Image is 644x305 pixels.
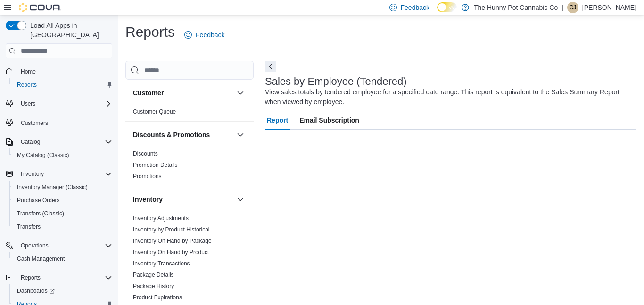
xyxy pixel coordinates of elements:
[133,173,162,180] span: Promotions
[133,260,190,267] a: Inventory Transactions
[17,65,112,77] span: Home
[9,194,116,207] button: Purchase Orders
[265,61,276,72] button: Next
[17,197,60,204] span: Purchase Orders
[13,285,58,297] a: Dashboards
[17,272,44,283] button: Reports
[9,207,116,220] button: Transfers (Classic)
[21,242,49,249] span: Operations
[13,79,41,91] a: Reports
[133,260,190,267] span: Inventory Transactions
[13,253,112,264] span: Cash Management
[9,148,116,162] button: My Catalog (Classic)
[2,116,116,130] button: Customers
[17,223,41,231] span: Transfers
[17,210,64,217] span: Transfers (Classic)
[17,98,112,109] span: Users
[125,23,175,41] h1: Reports
[9,78,116,91] button: Reports
[570,2,577,13] span: CJ
[133,108,176,115] span: Customer Queue
[133,249,209,256] a: Inventory On Hand by Product
[133,226,210,233] a: Inventory by Product Historical
[13,195,112,206] span: Purchase Orders
[17,240,112,251] span: Operations
[9,220,116,233] button: Transfers
[181,25,228,44] a: Feedback
[17,168,48,180] button: Inventory
[17,240,52,251] button: Operations
[133,238,212,244] a: Inventory On Hand by Package
[2,97,116,110] button: Users
[17,183,88,191] span: Inventory Manager (Classic)
[133,88,233,98] button: Customer
[133,173,162,180] a: Promotions
[235,87,246,99] button: Customer
[13,208,112,219] span: Transfers (Classic)
[17,168,112,180] span: Inventory
[133,283,174,289] a: Package History
[133,226,210,233] span: Inventory by Product Historical
[17,117,112,129] span: Customers
[13,195,64,206] a: Purchase Orders
[9,252,116,265] button: Cash Management
[9,181,116,194] button: Inventory Manager (Classic)
[125,106,254,121] div: Customer
[13,221,44,232] a: Transfers
[2,64,116,78] button: Home
[17,287,55,295] span: Dashboards
[13,208,68,219] a: Transfers (Classic)
[13,149,73,161] a: My Catalog (Classic)
[17,136,112,148] span: Catalog
[133,237,212,245] span: Inventory On Hand by Package
[133,248,209,256] span: Inventory On Hand by Product
[561,2,563,13] p: |
[133,150,158,157] a: Discounts
[133,294,182,301] span: Product Expirations
[2,239,116,252] button: Operations
[133,88,164,98] h3: Customer
[13,181,112,193] span: Inventory Manager (Classic)
[265,76,407,87] h3: Sales by Employee (Tendered)
[267,111,288,130] span: Report
[235,194,246,205] button: Inventory
[567,2,578,13] div: Christina Jarvis
[299,111,359,130] span: Email Subscription
[133,195,233,204] button: Inventory
[133,150,158,157] span: Discounts
[125,148,254,186] div: Discounts & Promotions
[133,214,189,222] span: Inventory Adjustments
[235,129,246,140] button: Discounts & Promotions
[133,130,210,140] h3: Discounts & Promotions
[133,215,189,222] a: Inventory Adjustments
[133,162,178,168] a: Promotion Details
[17,136,44,148] button: Catalog
[13,253,68,264] a: Cash Management
[17,272,112,283] span: Reports
[2,135,116,148] button: Catalog
[21,274,41,281] span: Reports
[2,271,116,284] button: Reports
[133,195,163,204] h3: Inventory
[17,117,52,129] a: Customers
[17,151,69,159] span: My Catalog (Classic)
[474,2,558,13] p: The Hunny Pot Cannabis Co
[13,149,112,161] span: My Catalog (Classic)
[133,108,176,115] a: Customer Queue
[13,221,112,232] span: Transfers
[19,3,61,12] img: Cova
[2,167,116,181] button: Inventory
[26,21,112,40] span: Load All Apps in [GEOGRAPHIC_DATA]
[13,79,112,91] span: Reports
[401,3,429,12] span: Feedback
[13,285,112,297] span: Dashboards
[13,181,91,193] a: Inventory Manager (Classic)
[133,294,182,301] a: Product Expirations
[17,81,37,89] span: Reports
[133,130,233,140] button: Discounts & Promotions
[17,66,40,77] a: Home
[582,2,636,13] p: [PERSON_NAME]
